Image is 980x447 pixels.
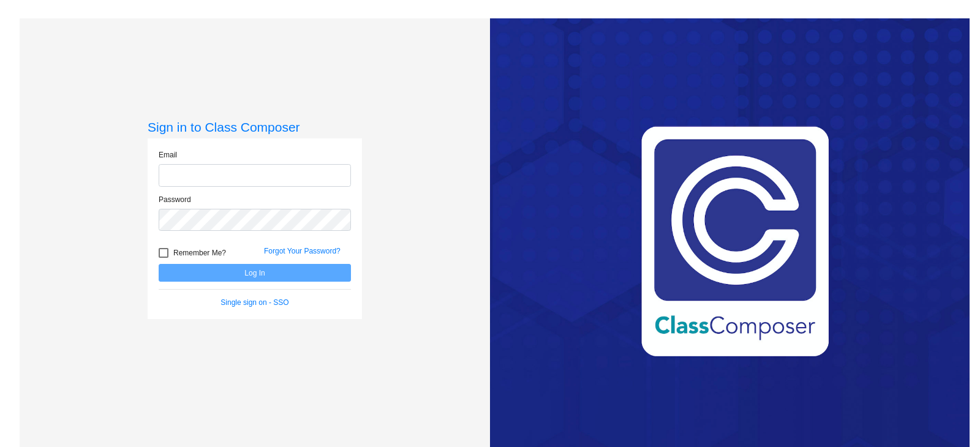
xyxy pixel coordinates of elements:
h3: Sign in to Class Composer [148,119,362,135]
label: Password [159,194,191,205]
a: Forgot Your Password? [264,247,341,255]
button: Log In [159,264,351,282]
span: Remember Me? [173,246,226,260]
a: Single sign on - SSO [221,298,288,307]
label: Email [159,149,177,160]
